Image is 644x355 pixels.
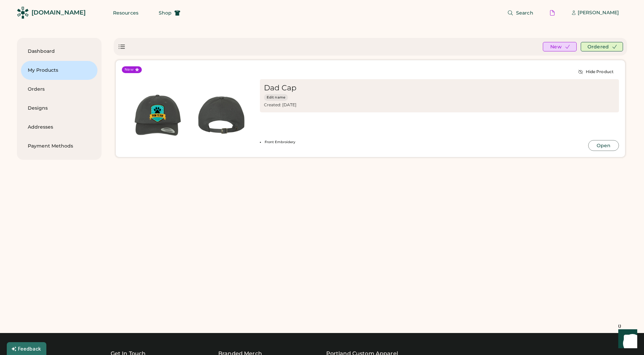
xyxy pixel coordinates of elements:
[31,8,86,17] div: [DOMAIN_NAME]
[264,94,288,101] button: Edit name
[28,86,91,93] div: Orders
[28,105,91,112] div: Designs
[588,140,619,151] button: Open
[118,43,126,51] div: Show list view
[578,9,619,16] div: [PERSON_NAME]
[573,66,619,77] button: Hide Product
[28,143,91,150] div: Payment Methods
[260,140,586,144] li: Front Embroidery
[28,48,91,55] div: Dashboard
[612,325,641,354] iframe: Front Chat
[126,83,190,147] img: generate-image
[499,6,541,20] button: Search
[264,83,298,93] div: Dad Cap
[516,10,533,15] span: Search
[581,42,623,51] button: Ordered
[543,42,577,51] button: New
[151,6,188,20] button: Shop
[28,67,91,74] div: My Products
[125,67,134,72] div: New
[17,7,29,19] img: Rendered Logo - Screens
[28,124,91,131] div: Addresses
[105,6,147,20] button: Resources
[159,10,172,15] span: Shop
[190,83,253,147] img: generate-image
[264,102,447,108] div: Created: [DATE]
